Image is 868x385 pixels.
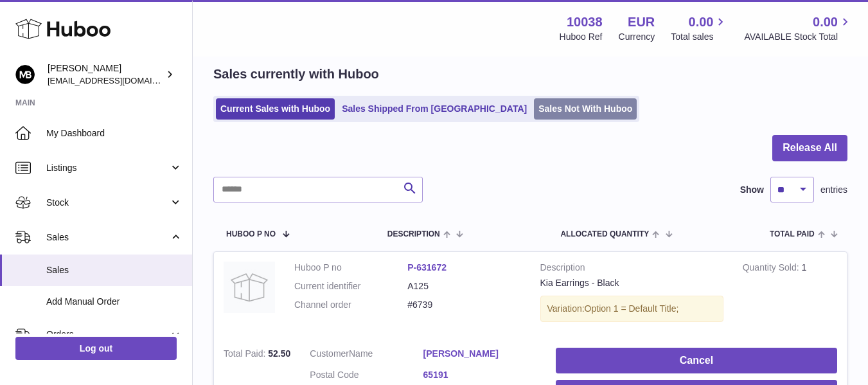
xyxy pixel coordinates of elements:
[423,369,536,381] a: 65191
[733,252,847,338] td: 1
[224,348,268,362] strong: Total Paid
[540,277,723,289] div: Kia Earrings - Black
[310,348,423,363] dt: Name
[689,13,714,31] span: 0.00
[294,262,407,274] dt: Huboo P no
[813,13,838,31] span: 0.00
[407,262,447,273] a: P-631672
[294,280,407,292] dt: Current identifier
[671,31,728,43] span: Total sales
[556,348,837,374] button: Cancel
[744,31,853,43] span: AVAILABLE Stock Total
[628,13,655,31] strong: EUR
[46,162,169,174] span: Listings
[46,127,182,139] span: My Dashboard
[15,337,177,360] a: Log out
[540,262,723,277] strong: Description
[567,13,603,31] strong: 10038
[48,75,189,85] span: [EMAIL_ADDRESS][DOMAIN_NAME]
[534,98,637,120] a: Sales Not With Huboo
[46,328,169,341] span: Orders
[46,264,182,276] span: Sales
[423,348,536,360] a: [PERSON_NAME]
[268,348,290,359] span: 52.50
[671,13,728,43] a: 0.00 Total sales
[15,65,35,84] img: hi@margotbardot.com
[216,98,335,120] a: Current Sales with Huboo
[224,262,275,313] img: no-photo.jpg
[310,348,349,359] span: Customer
[46,296,182,308] span: Add Manual Order
[740,184,764,196] label: Show
[387,230,440,238] span: Description
[407,280,520,292] dd: A125
[294,299,407,311] dt: Channel order
[48,62,163,87] div: [PERSON_NAME]
[46,231,169,244] span: Sales
[820,184,847,196] span: entries
[407,299,520,311] dd: #6739
[46,197,169,209] span: Stock
[744,13,853,43] a: 0.00 AVAILABLE Stock Total
[213,66,379,83] h2: Sales currently with Huboo
[770,230,815,238] span: Total paid
[540,296,723,322] div: Variation:
[772,135,847,161] button: Release All
[226,230,276,238] span: Huboo P no
[310,369,423,384] dt: Postal Code
[743,262,802,276] strong: Quantity Sold
[560,230,649,238] span: ALLOCATED Quantity
[337,98,531,120] a: Sales Shipped From [GEOGRAPHIC_DATA]
[619,31,655,43] div: Currency
[560,31,603,43] div: Huboo Ref
[585,303,679,314] span: Option 1 = Default Title;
